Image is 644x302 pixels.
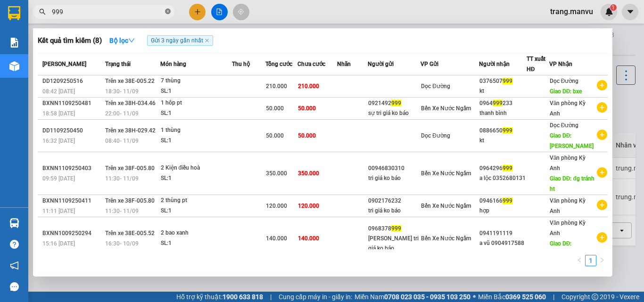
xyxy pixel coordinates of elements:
[266,170,287,177] span: 350.000
[368,61,394,67] span: Người gửi
[105,61,131,67] span: Trạng thái
[42,175,75,182] span: 09:59 [DATE]
[8,6,20,20] img: logo-vxr
[503,78,512,84] span: 999
[585,255,596,266] li: 1
[368,98,421,108] div: 0921492
[102,33,142,48] button: Bộ lọcdown
[298,83,319,90] span: 210.000
[597,232,607,243] span: plus-circle
[421,105,471,112] span: Bến Xe Nước Ngầm
[574,255,585,266] li: Previous Page
[574,255,585,266] button: left
[479,136,526,146] div: kt
[597,200,607,210] span: plus-circle
[479,108,526,118] div: thanh bình
[597,102,607,113] span: plus-circle
[38,36,102,46] h3: Kết quả tìm kiếm ( 8 )
[161,173,231,184] div: SL: 1
[105,110,139,117] span: 22:00 - 11/09
[165,8,171,14] span: close-circle
[596,255,608,266] li: Next Page
[128,37,135,44] span: down
[550,220,586,237] span: Văn phòng Kỳ Anh
[161,136,231,146] div: SL: 1
[503,165,512,171] span: 999
[337,61,351,67] span: Nhãn
[105,175,139,182] span: 11:30 - 11/09
[479,98,526,108] div: 0964 233
[527,56,545,73] span: TT xuất HĐ
[596,255,608,266] button: right
[368,234,421,253] div: [PERSON_NAME] tri giá ko báo
[597,167,607,178] span: plus-circle
[298,132,316,139] span: 50.000
[39,8,46,15] span: search
[479,196,526,206] div: 0946166
[550,240,594,257] span: Giao DĐ: [PERSON_NAME]
[42,208,75,214] span: 11:11 [DATE]
[105,88,139,95] span: 18:30 - 11/09
[161,228,231,238] div: 2 bao xanh
[421,203,471,209] span: Bến Xe Nước Ngầm
[105,138,139,144] span: 08:40 - 11/09
[10,261,19,270] span: notification
[42,196,102,206] div: BXNN1109250411
[105,127,156,134] span: Trên xe 38H-029.42
[52,7,163,17] input: Tìm tên, số ĐT hoặc mã đơn
[297,61,325,67] span: Chưa cước
[550,88,582,95] span: Giao DĐ: bxe
[109,37,135,44] strong: Bộ lọc
[368,196,421,206] div: 0902176232
[479,206,526,216] div: hợp
[10,240,19,249] span: question-circle
[586,255,596,266] a: 1
[42,110,75,117] span: 18:58 [DATE]
[161,238,231,249] div: SL: 1
[550,197,586,214] span: Văn phòng Kỳ Anh
[550,175,594,192] span: Giao DĐ: đg tránh ht
[105,100,156,106] span: Trên xe 38H-034.46
[161,86,231,97] div: SL: 1
[298,203,319,209] span: 120.000
[266,203,287,209] span: 120.000
[9,61,19,71] img: warehouse-icon
[550,155,586,171] span: Văn phòng Kỳ Anh
[479,238,526,248] div: a vũ 0904917588
[479,163,526,173] div: 0964296
[368,163,421,173] div: 00946830310
[266,83,287,90] span: 210.000
[10,282,19,291] span: message
[147,35,213,46] span: Gửi 3 ngày gần nhất
[368,224,421,234] div: 0968378
[42,229,102,238] div: BXNN1009250294
[105,165,155,171] span: Trên xe 38F-005.80
[161,108,231,119] div: SL: 1
[479,76,526,86] div: 0376507
[105,78,155,84] span: Trên xe 38E-005.22
[597,130,607,140] span: plus-circle
[105,230,155,237] span: Trên xe 38E-005.52
[42,88,75,95] span: 08:42 [DATE]
[503,127,512,134] span: 999
[105,240,139,247] span: 16:30 - 10/09
[9,38,19,48] img: solution-icon
[161,125,231,136] div: 1 thùng
[503,197,512,204] span: 999
[161,196,231,206] div: 2 thùng pt
[265,61,292,67] span: Tổng cước
[597,80,607,90] span: plus-circle
[42,98,102,108] div: BXNN1109250481
[266,105,284,112] span: 50.000
[160,61,186,67] span: Món hàng
[479,126,526,136] div: 0886650
[165,8,171,16] span: close-circle
[161,206,231,216] div: SL: 1
[42,163,102,173] div: BXNN1109250403
[42,61,86,67] span: [PERSON_NAME]
[105,208,139,214] span: 11:30 - 11/09
[205,38,209,43] span: close
[479,86,526,96] div: kt
[161,163,231,173] div: 2 Kiện điều hoà
[42,76,102,86] div: DD1209250516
